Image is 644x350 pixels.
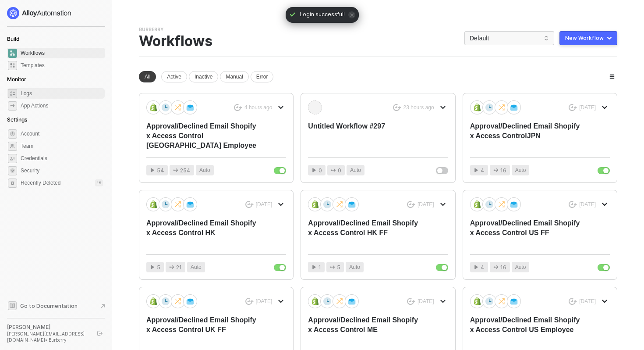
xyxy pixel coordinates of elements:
[7,36,19,42] span: Build
[8,179,17,188] span: settings
[278,202,283,207] span: icon-arrow-down
[99,302,107,311] span: document-arrow
[569,201,577,208] span: icon-success-page
[251,71,274,82] div: Error
[440,202,446,207] span: icon-arrow-down
[256,298,272,305] div: [DATE]
[473,297,481,305] img: icon
[278,105,283,110] span: icon-arrow-down
[569,298,577,305] span: icon-success-page
[176,263,182,271] span: 21
[602,105,607,110] span: icon-arrow-down
[493,264,499,270] span: icon-app-actions
[161,71,187,82] div: Active
[8,101,17,111] span: icon-app-actions
[7,116,27,123] span: Settings
[139,26,163,33] div: Burberry
[510,297,518,305] img: icon
[470,218,582,247] div: Approval/Declined Email Shopify x Access Control US FF
[174,200,182,208] img: icon
[180,166,191,175] span: 254
[278,299,283,304] span: icon-arrow-down
[21,48,103,58] span: Workflows
[602,299,607,304] span: icon-arrow-down
[579,298,596,305] div: [DATE]
[21,179,60,187] span: Recently Deleted
[311,200,319,208] img: icon
[245,201,254,208] span: icon-success-page
[337,263,340,271] span: 5
[336,200,343,208] img: icon
[245,298,254,305] span: icon-success-page
[602,202,607,207] span: icon-arrow-down
[256,201,272,208] div: [DATE]
[7,76,26,82] span: Monitor
[234,104,242,111] span: icon-success-page
[157,166,164,175] span: 54
[470,315,582,344] div: Approval/Declined Email Shopify x Access Control US Employee
[500,166,506,175] span: 16
[149,104,157,111] img: icon
[149,200,157,208] img: icon
[7,331,89,343] div: [PERSON_NAME][EMAIL_ADDRESS][DOMAIN_NAME] • Burberry
[191,263,202,271] span: Auto
[440,299,446,304] span: icon-arrow-down
[149,297,157,305] img: icon
[21,165,103,176] span: Security
[470,121,582,150] div: Approval/Declined Email Shopify x Access ControlJPN
[199,166,210,175] span: Auto
[510,104,518,111] img: icon
[21,129,103,139] span: Account
[244,104,272,111] div: 4 hours ago
[498,297,506,305] img: icon
[300,11,345,19] span: Login successful!
[473,200,481,208] img: icon
[220,71,248,82] div: Manual
[323,200,331,208] img: icon
[323,297,331,305] img: icon
[21,153,103,164] span: Credentials
[21,102,48,110] div: App Actions
[481,263,485,271] span: 4
[318,166,322,175] span: 0
[418,298,434,305] div: [DATE]
[20,302,78,310] span: Go to Documentation
[21,88,103,99] span: Logs
[8,154,17,163] span: credentials
[139,33,212,50] div: Workflows
[515,166,526,175] span: Auto
[162,297,170,305] img: icon
[186,297,194,305] img: icon
[318,263,321,271] span: 1
[162,200,170,208] img: icon
[8,61,17,70] span: marketplace
[485,200,493,208] img: icon
[7,300,105,311] a: Knowledge Base
[403,104,434,111] div: 23 hours ago
[173,168,178,173] span: icon-app-actions
[7,7,105,19] a: logo
[8,166,17,175] span: security
[97,331,103,336] span: logout
[8,89,17,98] span: icon-logs
[336,297,343,305] img: icon
[393,104,401,111] span: icon-success-page
[311,297,319,305] img: icon
[331,168,336,173] span: icon-app-actions
[330,264,335,270] span: icon-app-actions
[500,263,506,271] span: 16
[407,201,415,208] span: icon-success-page
[146,218,258,247] div: Approval/Declined Email Shopify x Access Control HK
[510,200,518,208] img: icon
[418,201,434,208] div: [DATE]
[189,71,218,82] div: Inactive
[289,11,296,18] span: icon-check
[579,104,596,111] div: [DATE]
[440,105,446,110] span: icon-arrow-down
[498,200,506,208] img: icon
[498,104,506,111] img: icon
[8,49,17,58] span: dashboard
[146,315,258,344] div: Approval/Declined Email Shopify x Access Control UK FF
[8,129,17,139] span: settings
[21,60,103,71] span: Templates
